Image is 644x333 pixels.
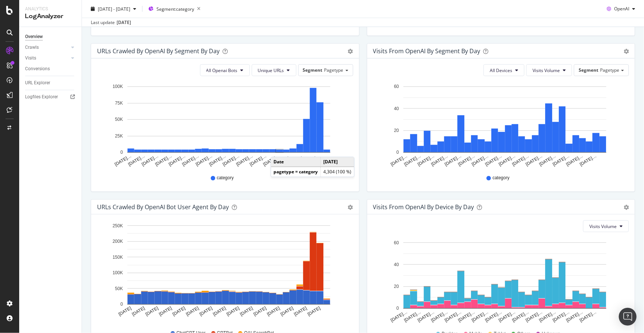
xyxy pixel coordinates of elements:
[97,47,220,55] div: URLs Crawled by OpenAI By Segment By Day
[25,65,76,73] a: Conversions
[172,306,186,317] text: [DATE]
[266,306,281,317] text: [DATE]
[624,205,629,210] div: gear
[118,306,132,317] text: [DATE]
[185,306,200,317] text: [DATE]
[25,44,69,51] a: Crawls
[97,203,229,211] div: URLs Crawled by OpenAI bot User Agent By Day
[25,54,36,62] div: Visits
[483,64,524,76] button: All Devices
[115,286,123,291] text: 50K
[120,150,123,155] text: 0
[394,284,399,289] text: 20
[97,82,351,168] svg: A chart.
[25,79,76,87] a: URL Explorer
[348,205,353,210] div: gear
[493,175,510,181] span: category
[113,223,123,228] text: 250K
[373,238,627,324] svg: A chart.
[239,306,254,317] text: [DATE]
[113,271,123,276] text: 100K
[394,106,399,111] text: 40
[394,84,399,89] text: 60
[321,157,354,167] td: [DATE]
[258,67,284,74] span: Unique URLs
[604,3,638,15] button: OpenAI
[25,6,76,12] div: Analytics
[200,64,250,76] button: All Openai Bots
[117,19,131,26] div: [DATE]
[145,3,203,15] button: Segment:category
[589,223,617,230] span: Visits Volume
[619,308,637,326] div: Open Intercom Messenger
[579,67,598,73] span: Segment
[25,12,76,21] div: LogAnalyzer
[303,67,323,73] span: Segment
[614,6,629,12] span: OpenAI
[25,93,76,101] a: Logfiles Explorer
[120,302,123,307] text: 0
[253,306,268,317] text: [DATE]
[115,133,123,139] text: 25K
[25,93,58,101] div: Logfiles Explorer
[25,33,76,41] a: Overview
[252,64,296,76] button: Unique URLs
[394,128,399,133] text: 20
[600,67,619,73] span: Pagetype
[25,44,39,51] div: Crawls
[394,262,399,267] text: 40
[490,67,512,74] span: All Devices
[115,101,123,106] text: 75K
[307,306,321,317] text: [DATE]
[280,306,295,317] text: [DATE]
[321,167,354,177] td: 4,304 (100 %)
[373,203,474,211] div: Visits From OpenAI By Device By Day
[199,306,213,317] text: [DATE]
[271,157,321,167] td: Date
[25,65,50,73] div: Conversions
[217,175,234,181] span: category
[526,64,572,76] button: Visits Volume
[115,117,123,122] text: 50K
[212,306,227,317] text: [DATE]
[98,6,130,12] span: [DATE] - [DATE]
[113,239,123,244] text: 200K
[158,306,173,317] text: [DATE]
[113,84,123,89] text: 100K
[271,167,321,177] td: pagetype = category
[394,240,399,245] text: 60
[225,306,240,317] text: [DATE]
[25,54,69,62] a: Visits
[25,33,43,41] div: Overview
[131,306,146,317] text: [DATE]
[145,306,159,317] text: [DATE]
[348,49,353,54] div: gear
[97,220,351,323] svg: A chart.
[583,220,629,232] button: Visits Volume
[206,67,238,74] span: All Openai Bots
[113,255,123,260] text: 150K
[396,306,399,311] text: 0
[156,6,194,12] span: Segment: category
[396,150,399,155] text: 0
[533,67,560,74] span: Visits Volume
[373,47,481,55] div: Visits from OpenAI By Segment By Day
[293,306,308,317] text: [DATE]
[88,3,139,15] button: [DATE] - [DATE]
[25,79,50,87] div: URL Explorer
[324,67,344,73] span: Pagetype
[373,82,627,168] svg: A chart.
[624,49,629,54] div: gear
[91,19,131,26] div: Last update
